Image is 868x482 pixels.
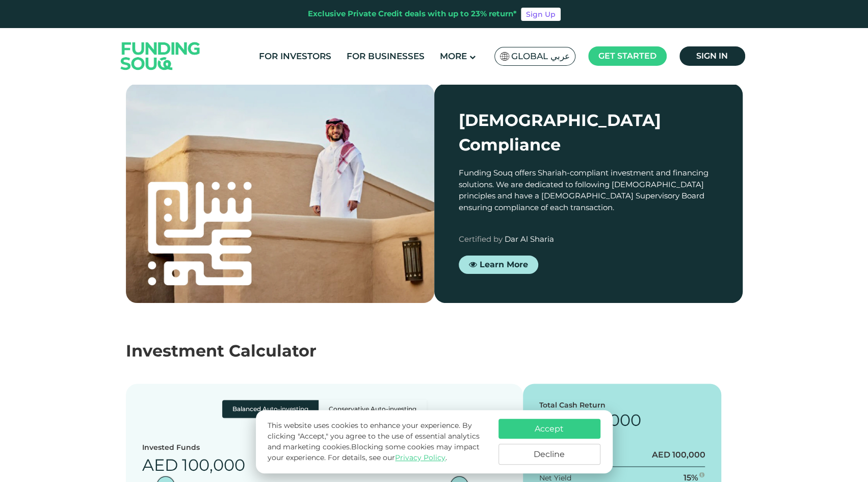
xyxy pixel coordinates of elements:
span: % [691,472,698,482]
i: 15 forecasted net yield ~ 23% IRR [699,471,704,477]
a: Privacy Policy [395,453,445,462]
span: More [440,51,467,61]
span: For details, see our . [328,453,447,462]
span: Learn More [480,259,528,269]
div: Total Cash Return [539,400,705,411]
span: Investment [126,341,224,361]
span: Calculator [229,341,317,361]
span: 160,000 [579,410,641,430]
span: 4 Years [332,454,390,474]
p: This website uses cookies to enhance your experience. By clicking "Accept," you agree to the use ... [268,420,488,463]
span: Certified by [459,234,503,244]
img: Logo [111,30,211,82]
span: AED [142,454,178,474]
span: Sign in [696,51,728,61]
div: Exclusive Private Credit deals with up to 23% return* [308,8,517,20]
span: Dar Al Sharia [505,234,554,244]
img: shariah-img [126,84,434,303]
a: Sign Up [521,8,561,21]
a: Sign in [679,46,745,66]
div: Funding Souq offers Shariah-compliant investment and financing solutions. We are dedicated to fol... [459,167,718,213]
span: 15 [683,472,691,482]
button: Decline [498,444,600,465]
div: [DEMOGRAPHIC_DATA] Compliance [459,108,718,157]
span: 100,000 [672,449,705,459]
label: Conservative Auto-investing [319,400,427,418]
a: For Businesses [344,48,427,65]
span: Get started [598,51,656,61]
a: Learn More [459,255,538,273]
label: Balanced Auto-investing [222,400,319,418]
div: Invested Funds [142,442,245,452]
span: 100,000 [182,454,245,474]
span: Blocking some cookies may impact your experience. [268,442,480,462]
span: Net Yield [539,472,571,481]
a: For Investors [256,48,334,65]
img: SA Flag [500,52,509,61]
div: Basic radio toggle button group [222,400,427,418]
span: Global عربي [511,50,570,62]
button: Accept [498,419,600,439]
span: AED [651,449,670,459]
